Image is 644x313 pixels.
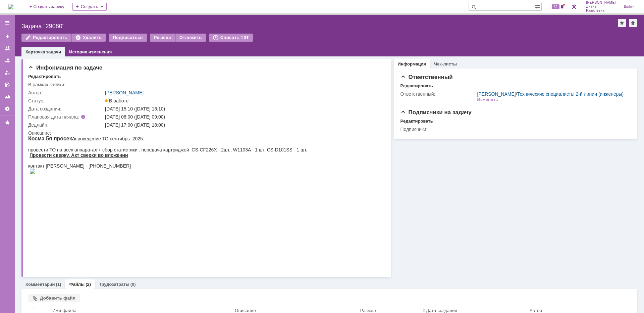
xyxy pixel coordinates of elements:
[105,114,381,120] div: [DATE] 08:00 ([DATE] 09:00)
[99,282,129,287] a: Трудозатраты
[360,308,376,313] div: Размер
[400,74,453,80] span: Ответственный
[530,308,542,313] div: Автор
[477,91,516,97] a: [PERSON_NAME]
[235,308,256,313] div: Описание
[56,282,61,287] div: (1)
[28,98,104,103] div: Статус:
[400,127,476,132] div: Подписчики:
[517,91,624,97] a: Технические специалисты 2-й линии (инженеры)
[28,106,104,111] div: Дата создания:
[2,67,13,78] a: Мои заявки
[105,122,381,128] div: [DATE] 17:00 ([DATE] 18:00)
[130,282,136,287] div: (0)
[25,49,61,54] a: Карточка задачи
[586,9,616,13] span: Равилевна
[400,83,433,89] div: Редактировать
[2,79,13,90] a: Мои согласования
[28,64,102,71] span: Информация по задаче
[69,282,85,287] a: Файлы
[2,55,13,66] a: Заявки в моей ответственности
[1,17,100,22] u: Провести сверку. Акт сверки во вложении
[477,91,624,97] div: /
[477,97,498,102] div: Изменить
[586,5,616,9] span: Диана
[618,19,626,27] div: Добавить в избранное
[28,90,104,95] div: Автор:
[570,3,578,11] a: Перейти в интерфейс администратора
[8,4,13,9] a: Перейти на домашнюю страницу
[8,4,13,9] img: logo
[1,33,7,38] img: download
[552,4,559,9] span: 32
[25,282,55,287] a: Комментарии
[400,119,433,124] div: Редактировать
[426,308,457,313] div: Дата создания
[105,106,381,111] div: [DATE] 15:10 ([DATE] 16:10)
[28,122,104,128] div: Дедлайн:
[72,3,107,11] div: Создать
[2,103,13,114] a: Настройки
[28,130,382,136] div: Описание:
[52,308,76,313] div: Имя файла
[86,282,91,287] div: (2)
[400,109,472,116] span: Подписчики на задачу
[21,23,618,30] div: Задача "29080"
[434,61,457,66] a: Чек-листы
[105,98,128,103] span: В работе
[28,74,61,79] div: Редактировать
[2,43,13,54] a: Заявки на командах
[69,49,112,54] a: История изменения
[28,82,104,87] div: В рамках заявки:
[398,61,426,66] a: Информация
[400,91,476,97] div: Ответственный:
[2,91,13,102] a: Отчеты
[2,31,13,42] a: Создать заявку
[105,90,144,95] a: [PERSON_NAME]
[629,19,637,27] div: Сделать домашней страницей
[28,114,96,120] div: Плановая дата начала:
[535,3,541,9] span: Расширенный поиск
[586,1,616,5] span: [PERSON_NAME]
